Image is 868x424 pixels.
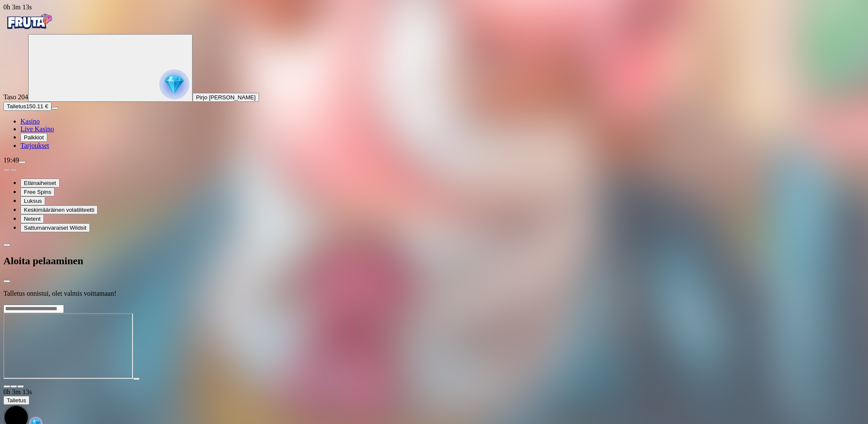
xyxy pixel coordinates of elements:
span: Tarjoukset [20,142,49,149]
button: Keskimääräinen volatiliteetti [20,205,98,214]
span: 19:49 [3,156,19,164]
span: 150.11 € [26,103,48,110]
button: reward progress [28,34,193,102]
span: Palkkiot [24,134,44,141]
span: Free Spins [24,189,51,195]
img: reward progress [159,69,189,99]
span: Kasino [20,118,40,125]
button: chevron-down icon [10,385,17,388]
button: Netent [20,214,44,223]
h2: Aloita pelaaminen [3,255,865,267]
span: user session time [3,388,32,395]
span: Eläinaiheiset [24,180,56,186]
span: Taso 204 [3,93,28,101]
span: Talletus [7,397,26,404]
p: Talletus onnistui, olet valmis voittamaan! [3,290,865,297]
button: prev slide [3,169,10,171]
a: diamond iconKasino [20,118,40,125]
a: poker-chip iconLive Kasino [20,125,54,133]
span: Talletus [7,103,26,110]
nav: Primary [3,11,865,150]
iframe: Piggy Riches [3,313,133,379]
button: next slide [10,169,17,171]
button: reward iconPalkkiot [20,133,47,142]
button: Talletus [3,396,29,405]
button: menu [52,107,58,110]
button: close icon [3,385,10,388]
button: chevron-left icon [3,244,10,246]
button: Sattumanvaraiset Wildsit [20,223,90,232]
button: Luksus [20,196,45,205]
button: menu [19,161,26,164]
span: user session time [3,3,32,11]
button: play icon [133,378,140,380]
span: Luksus [24,198,42,204]
button: Talletusplus icon150.11 € [3,102,52,111]
a: gift-inverted iconTarjoukset [20,142,49,149]
span: Pirjo [PERSON_NAME] [196,94,256,101]
button: Pirjo [PERSON_NAME] [193,93,259,102]
span: Keskimääräinen volatiliteetti [24,207,94,213]
button: Eläinaiheiset [20,179,60,187]
button: Free Spins [20,187,55,196]
button: close [3,280,10,283]
span: Netent [24,216,40,222]
button: fullscreen icon [17,385,24,388]
span: Sattumanvaraiset Wildsit [24,225,87,231]
input: Search [3,305,64,313]
img: Fruta [3,11,55,32]
a: Fruta [3,26,55,34]
span: Live Kasino [20,125,54,133]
